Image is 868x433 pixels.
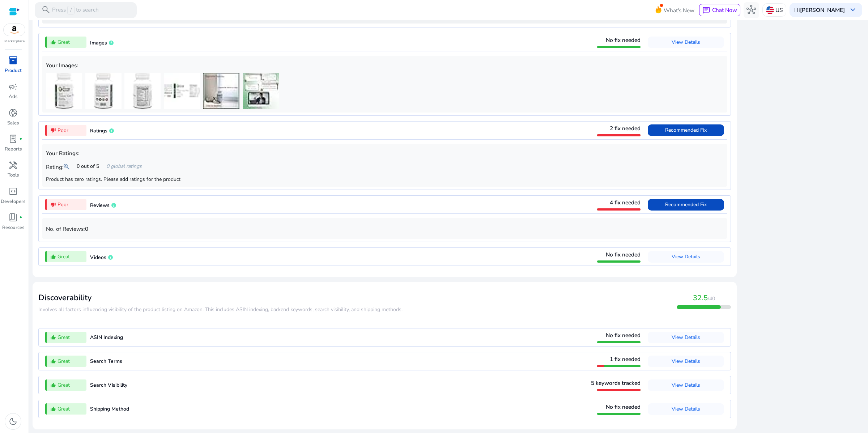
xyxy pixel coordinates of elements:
[744,2,759,18] button: hub
[41,5,51,14] span: search
[648,332,724,343] button: View Details
[664,4,694,17] span: What's New
[800,6,845,14] b: [PERSON_NAME]
[38,293,403,302] h3: Discoverability
[203,73,239,109] img: 41irsL5MaSL._AC_US40_.jpg
[50,358,56,364] mat-icon: thumb_up_alt
[90,334,123,341] span: ASIN Indexing
[46,73,82,109] img: 4177ud3iVrL._AC_US40_.jpg
[606,331,641,339] span: No fix needed
[8,213,18,222] span: book_4
[19,137,22,141] span: fiber_manual_record
[85,225,88,233] b: 0
[5,146,22,153] p: Reports
[90,127,107,134] span: Ratings
[8,134,18,144] span: lab_profile
[708,295,715,302] span: /40
[50,39,56,45] mat-icon: thumb_up_alt
[46,62,723,69] h5: Your Images:
[766,6,774,14] img: us.svg
[591,379,641,387] span: 5 keywords tracked
[67,6,74,14] span: /
[746,5,756,14] span: hub
[90,358,122,365] span: Search Terms
[46,175,723,183] div: Product has zero ratings. Please add ratings for the product
[648,356,724,367] button: View Details
[38,306,403,313] span: ​​Involves all factors influencing visibility of the product listing on Amazon. This includes ASI...
[2,224,24,232] p: Resources
[606,36,641,44] span: No fix needed
[58,253,70,260] span: Great
[4,24,25,36] img: amazon.svg
[85,73,122,109] img: 419BVSCkQnL._AC_US40_.jpg
[90,382,127,389] span: Search Visibility
[648,379,724,391] button: View Details
[90,39,107,46] span: Images
[124,73,161,109] img: 41bXzdxydgL._AC_US40_.jpg
[8,56,18,65] span: inventory_2
[58,127,68,134] span: Poor
[4,39,25,44] p: Marketplace
[58,334,70,341] span: Great
[648,37,724,48] button: View Details
[8,417,18,426] span: dark_mode
[50,202,56,208] mat-icon: thumb_down_alt
[648,251,724,263] button: View Details
[672,253,700,260] span: View Details
[19,216,22,219] span: fiber_manual_record
[77,162,99,170] span: 0 out of 5
[8,187,18,196] span: code_blocks
[50,382,56,388] mat-icon: thumb_up_alt
[106,162,142,170] span: 0 global ratings
[672,358,700,365] span: View Details
[8,172,19,179] p: Tools
[665,127,707,133] span: Recommended Fix
[1,198,25,205] p: Developers
[46,150,723,157] h5: Your Ratings:
[52,6,99,14] p: Press to search
[8,161,18,170] span: handyman
[672,382,700,389] span: View Details
[58,357,70,365] span: Great
[90,406,129,412] span: Shipping Method
[693,293,708,303] span: 32.5
[164,73,200,109] img: 41bUXn1HjbL._AC_US40_.jpg
[702,7,710,14] span: chat
[648,403,724,415] button: View Details
[50,406,56,412] mat-icon: thumb_up_alt
[90,202,110,209] span: Reviews
[50,254,56,260] mat-icon: thumb_up_alt
[46,225,723,233] p: No. of Reviews:
[610,199,641,206] span: 4 fix needed
[90,254,106,261] span: Videos
[8,82,18,92] span: campaign
[672,39,700,46] span: View Details
[648,124,724,136] button: Recommended Fix
[7,120,19,127] p: Sales
[50,335,56,340] mat-icon: thumb_up_alt
[610,124,641,132] span: 2 fix needed
[58,38,70,46] span: Great
[712,6,737,14] span: Chat Now
[848,5,858,14] span: keyboard_arrow_down
[672,406,700,412] span: View Details
[775,4,783,16] p: US
[50,127,56,133] mat-icon: thumb_down_alt
[648,199,724,211] button: Recommended Fix
[58,405,70,413] span: Great
[665,201,707,208] span: Recommended Fix
[243,73,279,109] img: 416WhGjfdGL._AC_US40_.jpg
[5,67,22,75] p: Product
[9,93,17,101] p: Ads
[699,4,740,16] button: chatChat Now
[58,201,68,208] span: Poor
[58,381,70,389] span: Great
[672,334,700,341] span: View Details
[794,7,845,13] p: Hi
[8,108,18,118] span: donut_small
[606,251,641,258] span: No fix needed
[46,162,69,171] p: Rating:
[606,403,641,411] span: No fix needed
[610,355,641,363] span: 1 fix needed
